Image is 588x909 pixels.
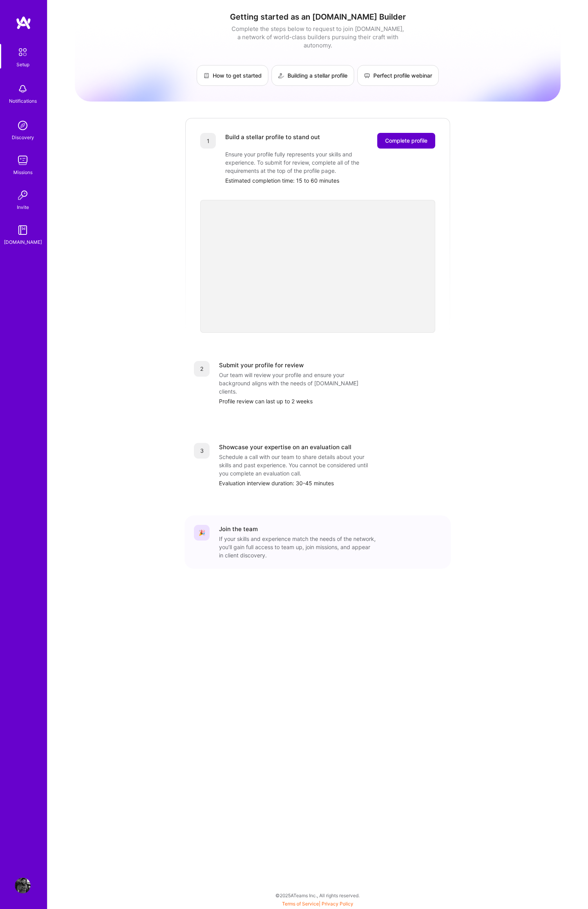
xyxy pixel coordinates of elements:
a: Privacy Policy [322,901,353,907]
a: How to get started [197,65,268,86]
img: guide book [15,222,31,238]
img: Invite [15,187,31,203]
img: User Avatar [15,878,31,893]
img: bell [15,81,31,97]
div: Estimated completion time: 15 to 60 minutes [225,176,435,185]
button: Complete profile [377,133,435,149]
div: 🎉 [194,525,210,541]
a: User Avatar [13,878,33,893]
div: Profile review can last up to 2 weeks [219,397,441,405]
div: Setup [16,60,29,69]
div: Discovery [12,133,34,142]
div: If your skills and experience match the needs of the network, you’ll gain full access to team up,... [219,535,376,559]
div: Ensure your profile fully represents your skills and experience. To submit for review, complete a... [225,150,382,175]
div: 1 [200,133,216,149]
iframe: video [200,200,435,333]
h1: Getting started as an [DOMAIN_NAME] Builder [75,12,561,22]
img: teamwork [15,152,31,168]
img: logo [16,16,31,30]
img: Building a stellar profile [278,73,284,79]
img: Perfect profile webinar [364,73,370,79]
a: Terms of Service [282,901,319,907]
div: Our team will review your profile and ensure your background aligns with the needs of [DOMAIN_NAM... [219,371,376,396]
span: Complete profile [385,137,427,145]
div: Submit your profile for review [219,361,304,369]
img: How to get started [203,73,210,79]
div: Schedule a call with our team to share details about your skills and past experience. You cannot ... [219,453,376,477]
a: Perfect profile webinar [357,65,439,86]
div: Showcase your expertise on an evaluation call [219,443,351,451]
img: setup [14,44,31,60]
div: [DOMAIN_NAME] [4,238,42,246]
div: Notifications [9,97,37,105]
div: Evaluation interview duration: 30-45 minutes [219,479,441,487]
a: Building a stellar profile [271,65,354,86]
img: discovery [15,118,31,133]
div: Complete the steps below to request to join [DOMAIN_NAME], a network of world-class builders purs... [230,25,406,49]
div: Invite [17,203,29,211]
div: 3 [194,443,210,459]
div: Join the team [219,525,258,533]
span: | [282,901,353,907]
div: 2 [194,361,210,377]
div: Missions [13,168,33,176]
div: © 2025 ATeams Inc., All rights reserved. [47,885,588,905]
div: Build a stellar profile to stand out [225,133,320,149]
